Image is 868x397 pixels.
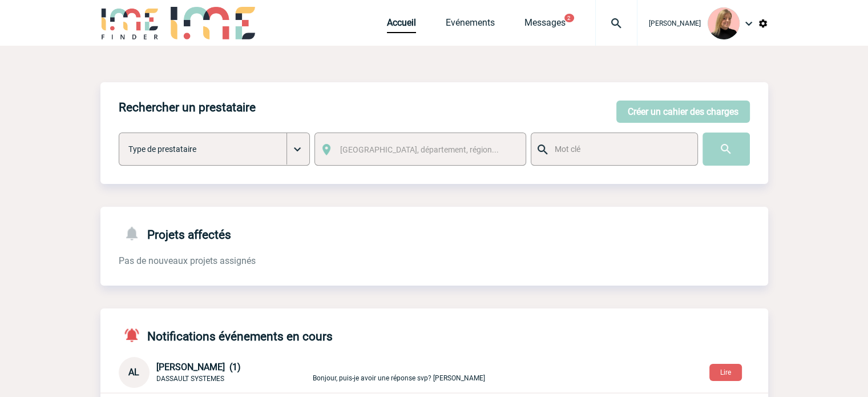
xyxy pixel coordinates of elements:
img: notifications-active-24-px-r.png [123,327,147,343]
span: AL [128,367,139,378]
h4: Rechercher un prestataire [119,101,256,114]
img: IME-Finder [100,7,160,39]
a: Messages [524,17,566,33]
span: [GEOGRAPHIC_DATA], département, région... [340,145,499,154]
span: [PERSON_NAME] [649,19,701,27]
span: Pas de nouveaux projets assignés [119,255,256,266]
div: Conversation privée : Client - Agence [119,357,310,388]
img: notifications-24-px-g.png [123,225,147,242]
input: Mot clé [552,142,687,157]
a: Accueil [387,17,416,33]
span: [PERSON_NAME] (1) [156,362,241,372]
span: DASSAULT SYSTEMES [156,375,224,383]
a: AL [PERSON_NAME] (1) DASSAULT SYSTEMES Bonjour, puis-je avoir une réponse svp? [PERSON_NAME] [119,366,581,377]
input: Submit [703,133,750,166]
button: Lire [709,364,742,381]
img: 131233-0.png [708,7,740,39]
a: Lire [700,366,751,377]
button: 2 [564,14,574,22]
a: Evénements [446,17,495,33]
h4: Notifications événements en cours [119,327,333,343]
h4: Projets affectés [119,225,231,242]
p: Bonjour, puis-je avoir une réponse svp? [PERSON_NAME] [313,363,581,382]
